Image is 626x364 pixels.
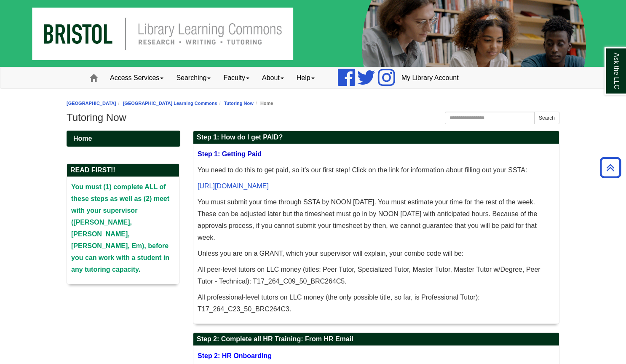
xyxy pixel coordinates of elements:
a: Home [67,131,180,147]
h2: READ FIRST!! [67,164,179,177]
a: [GEOGRAPHIC_DATA] Learning Commons [123,101,217,106]
p: You need to do this to get paid, so it’s our first step! Click on the link for information about ... [198,164,555,176]
span: Step 1: Getting Paid [198,150,262,158]
button: Search [534,112,559,124]
a: [URL][DOMAIN_NAME] [198,182,269,190]
h2: Step 1: How do I get PAID? [193,131,559,144]
a: My Library Account [395,67,465,88]
a: Faculty [217,67,256,88]
div: Guide Pages [67,131,180,293]
li: Home [254,99,273,107]
p: Unless you are on a GRANT, which your supervisor will explain, your combo code will be: [198,248,555,260]
span: Home [73,135,92,142]
p: You must submit your time through SSTA by NOON [DATE]. You must estimate your time for the rest o... [198,196,555,244]
a: Access Services [104,67,170,88]
a: Tutoring Now [224,101,254,106]
a: Searching [170,67,217,88]
h2: Step 2: Complete all HR Training: From HR Email [193,333,559,346]
a: Help [290,67,321,88]
h1: Tutoring Now [67,112,559,123]
strong: You must (1) complete ALL of these steps as well as (2) meet with your supervisor ([PERSON_NAME],... [71,183,169,273]
a: Back to Top [597,162,624,173]
a: About [256,67,290,88]
nav: breadcrumb [67,99,559,107]
p: All peer-level tutors on LLC money (titles: Peer Tutor, Specialized Tutor, Master Tutor, Master T... [198,264,555,287]
a: [GEOGRAPHIC_DATA] [67,101,116,106]
p: All professional-level tutors on LLC money (the only possible title, so far, is Professional Tuto... [198,292,555,315]
span: Step 2: HR Onboarding [198,352,272,359]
